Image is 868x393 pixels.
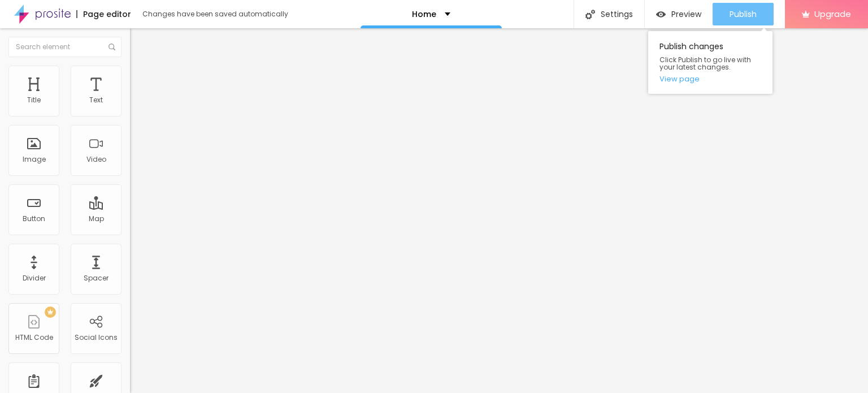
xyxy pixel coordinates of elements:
[730,10,757,19] span: Publish
[75,334,118,342] div: Social Icons
[648,31,772,94] div: Publish changes
[671,10,701,19] span: Preview
[130,28,868,393] iframe: Editor
[15,334,53,342] div: HTML Code
[23,215,45,223] div: Button
[86,156,106,163] div: Video
[23,274,46,282] div: Divider
[23,156,46,163] div: Image
[108,44,115,50] img: Icone
[659,75,761,83] a: View page
[76,10,131,18] div: Page editor
[89,215,104,223] div: Map
[645,3,713,25] button: Preview
[585,10,595,19] img: Icone
[27,96,41,104] div: Title
[713,3,774,25] button: Publish
[656,10,666,19] img: view-1.svg
[89,96,103,104] div: Text
[412,10,436,18] p: Home
[84,274,108,282] div: Spacer
[814,9,851,19] span: Upgrade
[659,56,761,71] span: Click Publish to go live with your latest changes.
[8,37,121,57] input: Search element
[142,11,288,18] div: Changes have been saved automatically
